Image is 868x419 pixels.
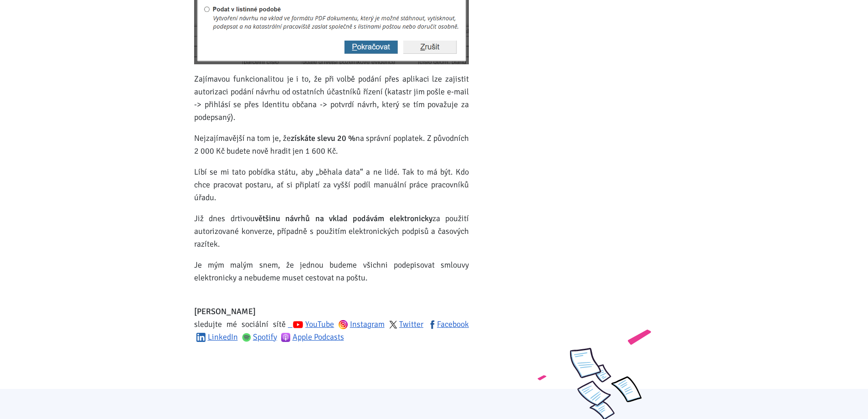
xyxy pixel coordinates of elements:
iframe: fb:like Facebook Social Plugin [194,352,399,364]
img: youtube.svg [293,319,303,330]
a: Facebook [428,319,469,329]
strong: většinu návrhů na vklad podávám elektronicky [255,213,432,223]
a: Spotify [242,332,277,342]
a: LinkedIn [196,332,238,342]
p: Nejzajímavější na tom je, že na správní poplatek. Z původních 2 000 Kč budete nově hradit jen 1 6... [194,132,469,157]
a: Twitter [389,319,424,329]
p: Je mým malým snem, že jednou budeme všichni podepisovat smlouvy elektronicky a nebudeme muset ces... [194,259,469,284]
img: fb.svg [428,320,437,329]
p: Líbí se mi tato pobídka státu, aby „běhala data“ a ne lidé. Tak to má být. Kdo chce pracovat post... [194,166,469,204]
img: apple-podcasts.png [281,333,290,342]
img: twitter.svg [389,321,397,329]
strong: [PERSON_NAME] [194,306,256,316]
img: spotify.png [242,333,251,342]
p: Zajímavou funkcionalitou je i to, že při volbě podání přes aplikaci lze zajistit autorizaci podán... [194,72,469,124]
p: sledujte mé sociální sítě [194,305,469,343]
img: linkedin.svg [196,333,205,342]
p: Již dnes drtivou za použití autorizované konverze, případně s použitím elektronických podpisů a č... [194,212,469,250]
a: Instagram [339,319,385,329]
strong: získáte slevu 20 % [291,133,356,143]
a: Apple Podcasts [281,332,344,342]
a: YouTube [288,319,334,329]
img: ig.svg [339,320,348,329]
